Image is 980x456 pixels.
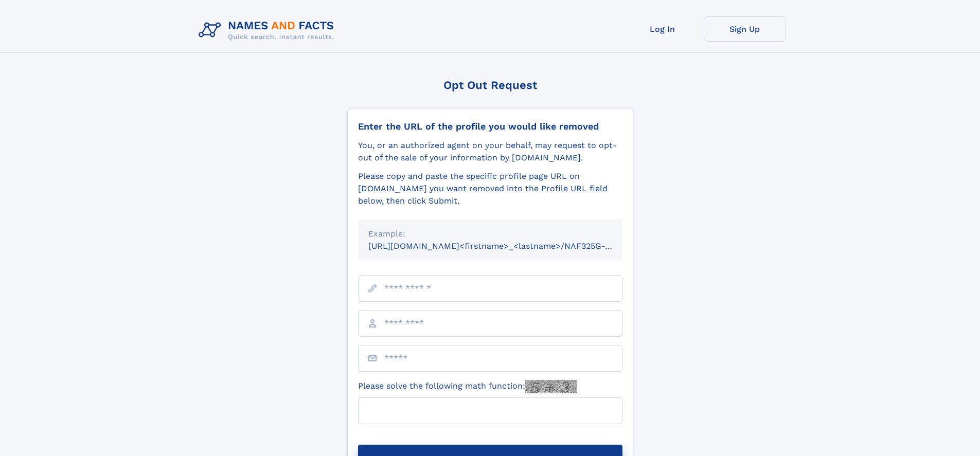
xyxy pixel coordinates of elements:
[194,16,343,44] img: Logo Names and Facts
[368,241,642,251] small: [URL][DOMAIN_NAME]<firstname>_<lastname>/NAF325G-xxxxxxxx
[358,121,622,132] div: Enter the URL of the profile you would like removed
[358,139,622,164] div: You, or an authorized agent on your behalf, may request to opt-out of the sale of your informatio...
[358,380,577,393] label: Please solve the following math function:
[621,16,704,42] a: Log In
[358,170,622,207] div: Please copy and paste the specific profile page URL on [DOMAIN_NAME] you want removed into the Pr...
[704,16,786,42] a: Sign Up
[368,228,612,240] div: Example:
[347,79,633,92] div: Opt Out Request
